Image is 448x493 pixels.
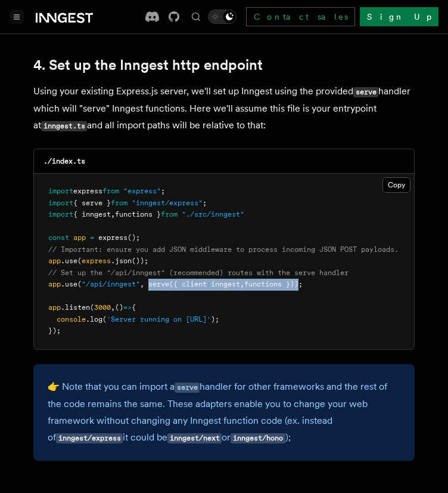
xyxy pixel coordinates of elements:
[48,257,61,265] span: app
[48,326,61,335] span: });
[48,269,349,277] span: // Set up the "/api/inngest" (recommended) routes with the serve handler
[240,280,244,288] span: ,
[82,280,140,288] span: "/api/inngest"
[33,57,263,73] a: 4. Set up the Inngest http endpoint
[48,378,400,446] p: 👉 Note that you can import a handler for other frameworks and the rest of the code remains the sa...
[244,280,303,288] span: functions }));
[94,303,111,312] span: 3000
[169,280,207,288] span: ({ client
[111,210,115,218] span: ,
[189,10,203,24] button: Find something...
[161,210,178,218] span: from
[231,433,285,443] code: inngest/hono
[48,245,399,254] span: // Important: ensure you add JSON middleware to process incoming JSON POST payloads.
[382,177,410,193] button: Copy
[73,210,111,218] span: { inngest
[48,199,73,207] span: import
[90,303,94,312] span: (
[61,257,77,265] span: .use
[77,280,82,288] span: (
[98,233,127,242] span: express
[132,303,136,312] span: {
[56,433,123,443] code: inngest/express
[73,199,111,207] span: { serve }
[10,10,24,24] button: Toggle navigation
[57,315,86,323] span: console
[207,280,211,288] span: :
[161,187,165,195] span: ;
[48,303,61,312] span: app
[111,257,132,265] span: .json
[90,233,94,242] span: =
[111,199,127,207] span: from
[211,280,240,288] span: inngest
[115,303,123,312] span: ()
[211,315,219,323] span: );
[148,280,169,288] span: serve
[246,7,355,26] a: Contact sales
[41,121,87,131] code: inngest.ts
[48,233,69,242] span: const
[86,315,102,323] span: .log
[48,187,73,195] span: import
[43,157,85,165] code: ./index.ts
[132,199,203,207] span: "inngest/express"
[73,233,86,242] span: app
[360,7,438,26] a: Sign Up
[33,83,415,134] p: Using your existing Express.js server, we'll set up Inngest using the provided handler which will...
[61,303,90,312] span: .listen
[132,257,148,265] span: ());
[123,303,132,312] span: =>
[107,315,211,323] span: 'Server running on [URL]'
[208,10,237,24] button: Toggle dark mode
[182,210,244,218] span: "./src/inngest"
[175,381,200,392] a: serve
[167,433,222,443] code: inngest/next
[123,187,161,195] span: "express"
[48,280,61,288] span: app
[102,315,107,323] span: (
[77,257,82,265] span: (
[175,383,200,393] code: serve
[73,187,102,195] span: express
[102,187,119,195] span: from
[82,257,111,265] span: express
[127,233,140,242] span: ();
[203,199,207,207] span: ;
[61,280,77,288] span: .use
[111,303,115,312] span: ,
[115,210,161,218] span: functions }
[353,87,378,97] code: serve
[140,280,144,288] span: ,
[48,210,73,218] span: import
